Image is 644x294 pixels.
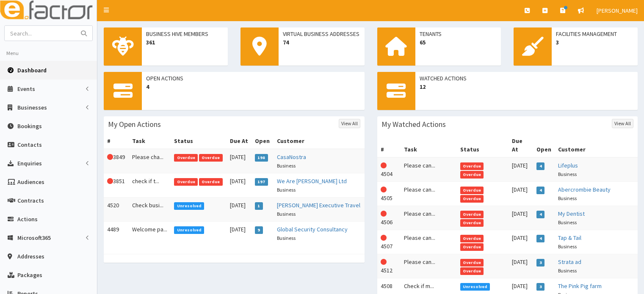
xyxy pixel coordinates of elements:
span: Addresses [17,253,44,260]
th: # [104,133,129,149]
h3: My Watched Actions [381,121,446,128]
input: Search... [5,26,76,41]
i: This Action is overdue! [381,235,387,241]
span: Open Actions [146,74,360,82]
i: This Action is overdue! [107,178,113,184]
a: We Are [PERSON_NAME] Ltd [277,177,347,185]
a: The Pink Pig farm [558,282,602,290]
span: Businesses [17,104,47,111]
small: Business [277,162,296,169]
span: 4 [536,162,544,170]
span: Overdue [460,219,484,227]
td: check if t... [129,173,171,198]
span: Overdue [460,187,484,194]
td: Please can... [401,157,457,182]
td: Please can... [401,206,457,230]
td: [DATE] [509,206,533,230]
span: Actions [17,215,38,223]
td: 3849 [104,149,129,173]
th: Status [171,133,226,149]
span: Overdue [199,154,223,162]
a: Strata ad [558,258,581,266]
span: Events [17,85,35,93]
a: Global Security Consultancy [277,225,348,233]
small: Business [558,243,577,250]
span: 3 [556,38,633,47]
td: Please can... [401,230,457,254]
span: 4 [536,187,544,194]
a: My Dentist [558,210,585,217]
td: 4506 [377,206,401,230]
small: Business [558,195,577,201]
span: 4 [536,211,544,218]
th: Due At [227,133,252,149]
td: [DATE] [227,222,252,246]
span: Overdue [460,259,484,267]
a: CasaNostra [277,153,306,161]
span: 3 [536,283,544,291]
span: Contracts [17,197,44,204]
small: Business [558,171,577,177]
span: Overdue [460,211,484,218]
th: # [377,133,401,157]
th: Due At [509,133,533,157]
span: Business Hive Members [146,30,224,38]
i: This Action is overdue! [381,187,387,192]
span: Enquiries [17,159,42,167]
td: 4520 [104,198,129,222]
th: Open [252,133,273,149]
i: This Action is overdue! [107,154,113,160]
span: Overdue [460,195,484,203]
i: This Action is overdue! [381,162,387,168]
span: Unresolved [174,226,204,234]
small: Business [277,187,296,193]
a: View All [612,119,633,128]
span: Virtual Business Addresses [283,30,360,38]
span: Bookings [17,122,42,130]
span: 198 [255,154,268,162]
td: [DATE] [227,198,252,222]
td: [DATE] [227,149,252,173]
small: Business [558,219,577,225]
a: [PERSON_NAME] Executive Travel [277,201,360,209]
span: Audiences [17,178,44,186]
td: Please can... [401,254,457,278]
a: Abercrombie Beauty [558,186,611,193]
span: Tenants [420,30,497,38]
th: Task [129,133,171,149]
span: 3 [536,259,544,267]
td: 4505 [377,182,401,206]
span: Contacts [17,141,42,148]
i: This Action is overdue! [381,211,387,217]
span: 1 [255,202,263,210]
th: Status [457,133,509,157]
small: Business [277,235,296,241]
small: Business [277,211,296,217]
span: 361 [146,38,224,47]
th: Customer [274,133,365,149]
td: [DATE] [509,182,533,206]
span: Watched Actions [420,74,634,82]
span: 9 [255,226,263,234]
h3: My Open Actions [108,121,161,128]
span: [PERSON_NAME] [597,7,638,14]
span: Microsoft365 [17,234,51,242]
span: Overdue [174,154,198,162]
span: 65 [420,38,497,47]
span: Facilities Management [556,30,633,38]
td: Please cha... [129,149,171,173]
span: Dashboard [17,66,47,74]
span: Unresolved [174,202,204,210]
span: Overdue [460,243,484,251]
td: 4489 [104,222,129,246]
a: View All [339,119,360,128]
span: 4 [536,235,544,242]
td: [DATE] [509,230,533,254]
span: Overdue [199,178,223,186]
td: 4512 [377,254,401,278]
span: Overdue [460,235,484,242]
td: 3851 [104,173,129,198]
td: Please can... [401,182,457,206]
span: 197 [255,178,268,186]
span: Overdue [460,171,484,179]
